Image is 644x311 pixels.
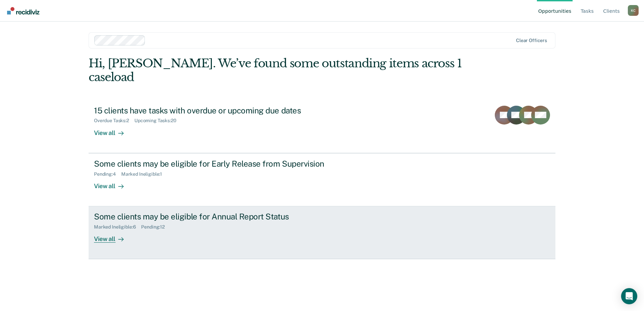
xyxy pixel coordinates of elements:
div: Some clients may be eligible for Early Release from Supervision [94,159,330,169]
div: Open Intercom Messenger [621,288,637,304]
div: Clear officers [516,38,547,43]
div: Hi, [PERSON_NAME]. We’ve found some outstanding items across 1 caseload [89,57,462,84]
div: View all [94,230,132,243]
a: 15 clients have tasks with overdue or upcoming due datesOverdue Tasks:2Upcoming Tasks:20View all [89,100,555,153]
div: Marked Ineligible : 1 [121,171,167,177]
div: Some clients may be eligible for Annual Report Status [94,212,330,221]
a: Some clients may be eligible for Annual Report StatusMarked Ineligible:6Pending:12View all [89,206,555,259]
div: Overdue Tasks : 2 [94,118,134,124]
img: Recidiviz [7,7,39,14]
div: View all [94,124,132,137]
div: Pending : 4 [94,171,121,177]
div: View all [94,177,132,190]
div: Upcoming Tasks : 20 [134,118,182,124]
div: 15 clients have tasks with overdue or upcoming due dates [94,106,330,115]
a: Some clients may be eligible for Early Release from SupervisionPending:4Marked Ineligible:1View all [89,153,555,206]
div: Marked Ineligible : 6 [94,224,141,230]
div: Pending : 12 [141,224,170,230]
div: K C [628,5,639,16]
button: Profile dropdown button [628,5,639,16]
